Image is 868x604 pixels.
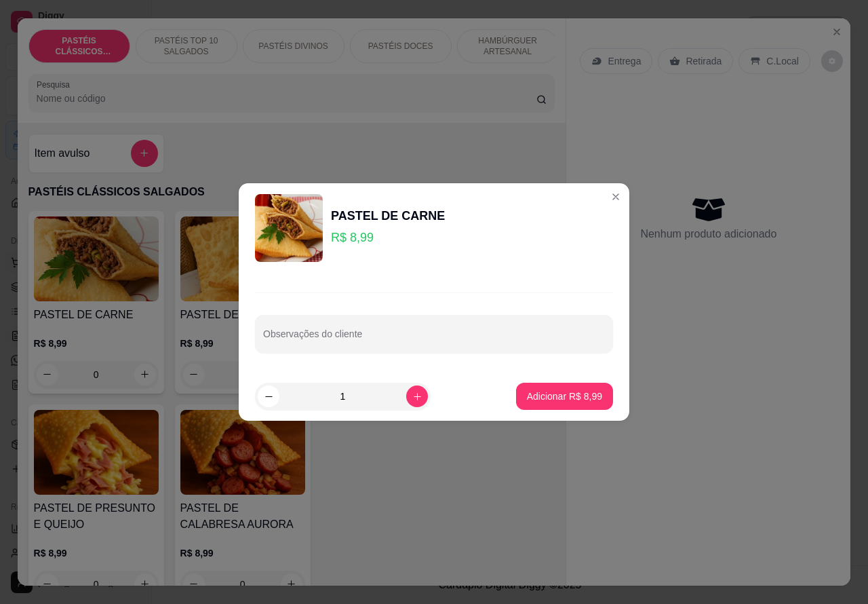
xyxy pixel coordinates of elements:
[255,194,323,262] img: product-image
[527,390,602,403] p: Adicionar R$ 8,99
[263,333,605,346] input: Observações do cliente
[331,206,445,225] div: PASTEL DE CARNE
[258,385,279,407] button: decrease-product-quantity
[605,186,627,208] button: Close
[331,228,445,247] p: R$ 8,99
[516,383,613,410] button: Adicionar R$ 8,99
[406,385,428,407] button: increase-product-quantity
